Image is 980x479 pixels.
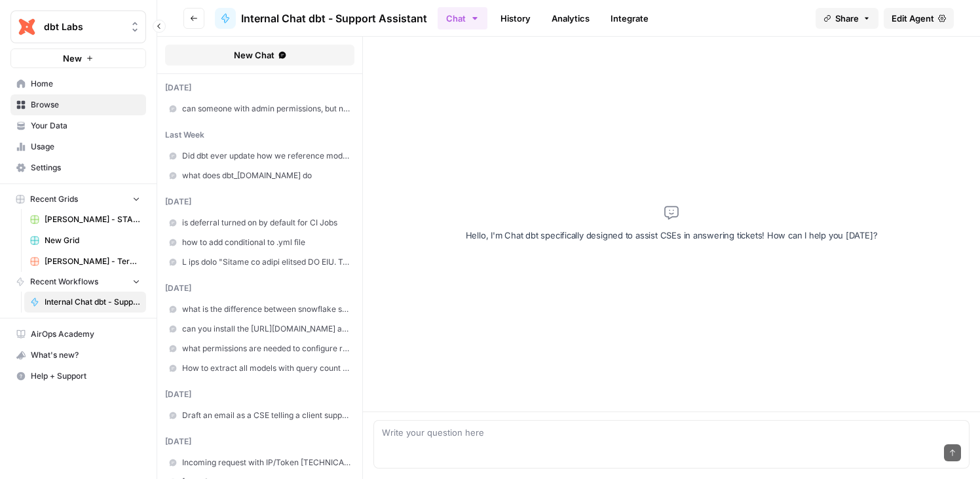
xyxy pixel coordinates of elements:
[10,345,146,366] button: What's new?
[10,157,146,178] a: Settings
[215,8,427,29] a: Internal Chat dbt - Support Assistant
[165,99,354,119] a: can someone with admin permissions, but not account admin permissions, invite users
[31,141,140,153] span: Usage
[182,150,350,162] span: Did dbt ever update how we reference model versioning from _v1 to .v1 or vice versa
[165,213,354,233] a: is deferral turned on by default for CI Jobs
[24,251,146,272] a: [PERSON_NAME] - Teradata Converter Grid
[182,256,350,268] span: L ips dolo "Sitame co adipi elitsed DO EIU. Tempo: IncidIduntuTlabo etdolor magnaaliqua 'ENI_ADMI...
[165,129,354,141] div: last week
[165,82,354,94] div: [DATE]
[544,8,597,29] a: Analytics
[165,196,354,208] div: [DATE]
[24,292,146,313] a: Internal Chat dbt - Support Assistant
[45,256,140,267] span: [PERSON_NAME] - Teradata Converter Grid
[10,48,146,68] button: New
[884,8,954,29] a: Edit Agent
[165,389,354,400] div: [DATE]
[165,282,354,294] div: [DATE]
[10,10,146,43] button: Workspace: dbt Labs
[165,233,354,252] a: how to add conditional to .yml file
[234,48,274,62] span: New Chat
[31,78,140,90] span: Home
[30,193,78,205] span: Recent Grids
[165,45,354,66] button: New Chat
[45,235,140,246] span: New Grid
[165,453,354,472] a: Incoming request with IP/Token [TECHNICAL_ID] is not allowed to access Snowflake
[44,20,123,33] span: dbt Labs
[31,162,140,174] span: Settings
[30,276,98,288] span: Recent Workflows
[45,214,140,225] span: [PERSON_NAME] - START HERE - Step 1 - dbt Stored PrOcedure Conversion Kit Grid
[493,8,538,29] a: History
[182,237,350,248] span: how to add conditional to .yml file
[182,217,350,229] span: is deferral turned on by default for CI Jobs
[31,370,140,382] span: Help + Support
[182,170,350,182] span: what does dbt_[DOMAIN_NAME] do
[24,230,146,251] a: New Grid
[165,358,354,378] a: How to extract all models with query count from the catalog?
[182,103,350,115] span: can someone with admin permissions, but not account admin permissions, invite users
[10,115,146,136] a: Your Data
[182,410,350,421] span: Draft an email as a CSE telling a client supporting core and custom code is outside of dbt suppor...
[31,328,140,340] span: AirOps Academy
[816,8,878,29] button: Share
[165,299,354,319] a: what is the difference between snowflake sso and external oauth for snowflake
[10,189,146,209] button: Recent Grids
[182,457,350,469] span: Incoming request with IP/Token [TECHNICAL_ID] is not allowed to access Snowflake
[10,73,146,94] a: Home
[10,136,146,157] a: Usage
[182,323,350,335] span: can you install the [URL][DOMAIN_NAME] app outside of dbt
[835,12,859,25] span: Share
[11,345,145,365] div: What's new?
[15,15,39,39] img: dbt Labs Logo
[182,303,350,315] span: what is the difference between snowflake sso and external oauth for snowflake
[165,436,354,448] div: [DATE]
[165,406,354,425] a: Draft an email as a CSE telling a client supporting core and custom code is outside of dbt suppor...
[182,362,350,374] span: How to extract all models with query count from the catalog?
[10,324,146,345] a: AirOps Academy
[182,343,350,354] span: what permissions are needed to configure repository
[165,339,354,358] a: what permissions are needed to configure repository
[31,120,140,132] span: Your Data
[438,7,487,29] button: Chat
[10,366,146,387] button: Help + Support
[165,166,354,185] a: what does dbt_[DOMAIN_NAME] do
[892,12,934,25] span: Edit Agent
[63,52,82,65] span: New
[10,94,146,115] a: Browse
[603,8,656,29] a: Integrate
[165,252,354,272] a: L ips dolo "Sitame co adipi elitsed DO EIU. Tempo: IncidIduntuTlabo etdolor magnaaliqua 'ENI_ADMI...
[241,10,427,26] span: Internal Chat dbt - Support Assistant
[165,146,354,166] a: Did dbt ever update how we reference model versioning from _v1 to .v1 or vice versa
[31,99,140,111] span: Browse
[24,209,146,230] a: [PERSON_NAME] - START HERE - Step 1 - dbt Stored PrOcedure Conversion Kit Grid
[10,272,146,292] button: Recent Workflows
[466,229,878,242] p: Hello, I'm Chat dbt specifically designed to assist CSEs in answering tickets! How can I help you...
[165,319,354,339] a: can you install the [URL][DOMAIN_NAME] app outside of dbt
[45,296,140,308] span: Internal Chat dbt - Support Assistant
